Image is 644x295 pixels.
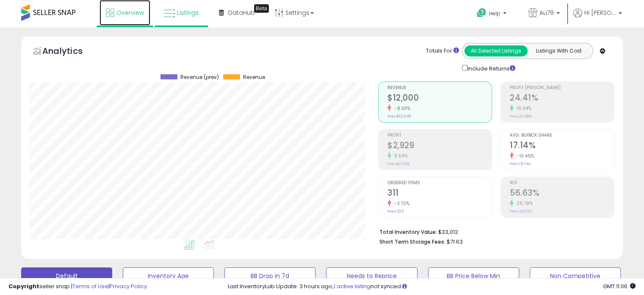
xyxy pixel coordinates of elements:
[379,228,437,236] b: Total Inventory Value:
[228,283,636,291] div: Last InventoryLab Update: 3 hours ago, not synced.
[447,238,463,246] span: $71.63
[426,47,459,55] div: Totals For
[180,74,219,80] span: Revenue (prev)
[510,181,614,185] span: ROI
[514,105,531,112] small: 18.04%
[228,8,255,17] span: DataHub
[539,8,554,17] span: Au79
[334,282,370,290] a: 1 active listing
[254,4,269,13] div: Tooltip anchor
[489,10,500,17] span: Help
[116,8,144,17] span: Overview
[42,45,99,59] h5: Analytics
[530,267,621,284] button: Non Competitive
[514,200,533,207] small: 25.79%
[387,93,492,104] h2: $12,000
[573,8,622,28] a: Hi [PERSON_NAME]
[603,282,636,290] span: 2025-10-14 11:06 GMT
[123,267,214,284] button: Inventory Age
[428,267,519,284] button: BB Price Below Min
[224,267,315,284] button: BB Drop in 7d
[391,153,408,159] small: 8.55%
[387,181,492,185] span: Ordered Items
[110,282,147,290] a: Privacy Policy
[510,114,532,119] small: Prev: 20.68%
[387,86,492,90] span: Revenue
[387,161,409,166] small: Prev: $2,698
[243,74,265,80] span: Revenue
[470,1,515,28] a: Help
[387,114,411,119] small: Prev: $13,048
[326,267,417,284] button: Needs to Reprice
[510,86,614,90] span: Profit [PERSON_NAME]
[510,93,614,104] h2: 24.41%
[510,188,614,199] h2: 56.63%
[387,188,492,199] h2: 311
[21,267,112,284] button: Default
[387,133,492,138] span: Profit
[391,105,410,112] small: -8.03%
[379,238,445,245] b: Short Term Storage Fees:
[464,45,528,56] button: All Selected Listings
[527,45,590,56] button: Listings With Cost
[584,8,616,17] span: Hi [PERSON_NAME]
[510,140,614,152] h2: 17.14%
[8,282,39,290] strong: Copyright
[177,8,199,17] span: Listings
[387,209,404,214] small: Prev: 323
[510,209,532,214] small: Prev: 45.02%
[379,226,608,236] li: $33,012
[8,283,147,291] div: seller snap | |
[391,200,409,207] small: -3.72%
[387,140,492,152] h2: $2,929
[72,282,108,290] a: Terms of Use
[456,63,525,73] div: Include Returns
[514,153,534,159] small: -10.45%
[510,161,531,166] small: Prev: 19.14%
[476,8,487,18] i: Get Help
[510,133,614,138] span: Avg. Buybox Share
